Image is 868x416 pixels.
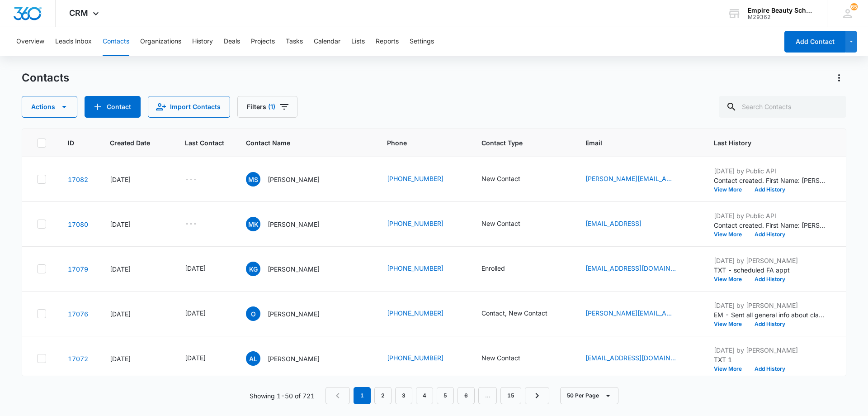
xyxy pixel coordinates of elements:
div: Last Contact - 1759968000 - Select to Edit Field [185,353,222,364]
button: Settings [410,27,434,56]
button: Add History [748,321,792,327]
button: Tasks [286,27,303,56]
span: Last Contact [185,138,224,148]
div: Email - molly.shannon@maine.edu - Select to Edit Field [585,174,692,185]
button: View More [714,366,748,372]
span: 65 [850,3,858,10]
button: Actions [832,71,846,85]
span: O [246,306,260,321]
button: Actions [22,96,77,118]
div: New Contact [481,219,520,228]
div: Contact Name - Anna Leslie - Select to Edit Field [246,351,336,366]
span: KG [246,262,260,276]
div: [DATE] [110,354,163,363]
div: Contact, New Contact [481,308,547,318]
a: Page 5 [437,387,454,404]
div: [DATE] [185,353,206,363]
a: [PERSON_NAME][EMAIL_ADDRESS][PERSON_NAME][US_STATE][DOMAIN_NAME] [585,174,676,183]
a: Navigate to contact details page for Marie Kerline Clenord [68,220,88,228]
button: Organizations [140,27,181,56]
span: MS [246,172,260,186]
div: Enrolled [481,263,505,273]
div: Phone - (207) 284-3735 - Select to Edit Field [387,174,460,185]
div: [DATE] [110,175,163,184]
a: [EMAIL_ADDRESS] [585,219,642,228]
a: Page 4 [416,387,433,404]
p: [DATE] by [PERSON_NAME] [714,345,827,355]
a: [EMAIL_ADDRESS][DOMAIN_NAME] [585,353,676,363]
div: Contact Name - Marie Kerline Clenord - Select to Edit Field [246,217,336,231]
span: (1) [268,104,275,110]
p: [DATE] by [PERSON_NAME] [714,256,827,265]
button: Lists [351,27,365,56]
p: [PERSON_NAME] [268,354,320,363]
a: Navigate to contact details page for Molly Shannon [68,176,88,183]
div: [DATE] [185,308,206,318]
input: Search Contacts [719,96,846,118]
p: [PERSON_NAME] [268,175,320,184]
div: Last Contact - 1759968000 - Select to Edit Field [185,263,222,274]
p: Contact created. First Name: [PERSON_NAME] Last Name: [PERSON_NAME] Source: Form - Facebook Statu... [714,220,827,230]
p: [PERSON_NAME] [268,309,320,319]
nav: Pagination [325,387,549,404]
a: [PHONE_NUMBER] [387,263,443,273]
a: Page 2 [374,387,392,404]
button: View More [714,187,748,192]
div: Contact Name - Molly Shannon - Select to Edit Field [246,172,336,186]
div: Last Contact - - Select to Edit Field [185,219,213,230]
em: 1 [354,387,371,404]
div: Phone - (603) 202-2218 - Select to Edit Field [387,308,460,319]
div: [DATE] [110,309,163,319]
button: Filters [237,96,297,118]
div: Email - mariekerlinerene20@gmail.con - Select to Edit Field [585,219,658,230]
p: TXT 1 [714,355,827,364]
button: Add History [748,366,792,372]
span: MK [246,217,260,231]
div: Contact Name - Kristen Grogan - Select to Edit Field [246,262,336,276]
a: [PHONE_NUMBER] [387,353,443,363]
div: Contact Name - Olivia - Select to Edit Field [246,306,336,321]
button: Deals [224,27,240,56]
a: Navigate to contact details page for Kristen Grogan [68,265,88,273]
span: CRM [69,8,88,18]
a: Next Page [525,387,549,404]
a: [PERSON_NAME][EMAIL_ADDRESS][DOMAIN_NAME] [585,308,676,318]
div: [DATE] [185,263,206,273]
button: Add History [748,277,792,282]
span: ID [68,138,75,148]
button: Contacts [103,27,129,56]
div: --- [185,219,197,230]
a: [EMAIL_ADDRESS][DOMAIN_NAME] [585,263,676,273]
button: Reports [376,27,399,56]
p: Showing 1-50 of 721 [250,391,315,401]
button: Projects [251,27,275,56]
p: [DATE] by Public API [714,166,827,176]
div: Last Contact - - Select to Edit Field [185,174,213,185]
div: New Contact [481,174,520,183]
p: TXT - scheduled FA appt [714,265,827,275]
div: New Contact [481,353,520,363]
p: [PERSON_NAME] [268,220,320,229]
p: Contact created. First Name: [PERSON_NAME] Last Name: [PERSON_NAME] Source: Form - Contact Us Sta... [714,176,827,185]
p: [DATE] by [PERSON_NAME] [714,301,827,310]
button: View More [714,277,748,282]
div: Email - olivia_sxy@yahoo.com - Select to Edit Field [585,308,692,319]
span: Contact Type [481,138,551,148]
div: Contact Type - Enrolled - Select to Edit Field [481,263,521,274]
p: [DATE] by Public API [714,211,827,220]
div: --- [185,174,197,185]
a: [PHONE_NUMBER] [387,308,443,318]
div: account name [748,7,814,14]
a: Page 15 [500,387,521,404]
div: Email - kgrogan2648@gmail.com - Select to Edit Field [585,263,692,274]
button: Add History [748,187,792,192]
div: notifications count [850,3,858,10]
p: EM - Sent all general info about classes, offered tour of the campus as well [714,310,827,320]
span: Phone [387,138,447,148]
div: [DATE] [110,264,163,274]
button: View More [714,232,748,237]
a: Page 6 [458,387,475,404]
button: Add Contact [784,31,845,53]
div: account id [748,14,814,20]
div: Phone - (603) 534-1727 - Select to Edit Field [387,353,460,364]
